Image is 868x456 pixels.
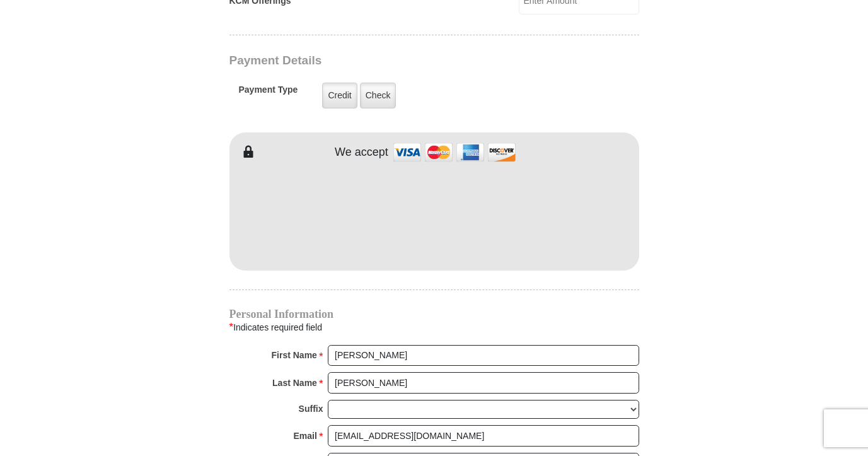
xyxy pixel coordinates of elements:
[391,139,518,166] img: credit cards accepted
[335,146,388,160] h4: We accept
[229,319,639,336] div: Indicates required field
[229,54,551,68] h3: Payment Details
[299,400,323,418] strong: Suffix
[272,346,317,364] strong: First Name
[322,83,357,108] label: Credit
[272,374,317,392] strong: Last Name
[229,309,639,319] h4: Personal Information
[360,83,396,108] label: Check
[294,427,317,445] strong: Email
[239,85,298,102] h5: Payment Type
